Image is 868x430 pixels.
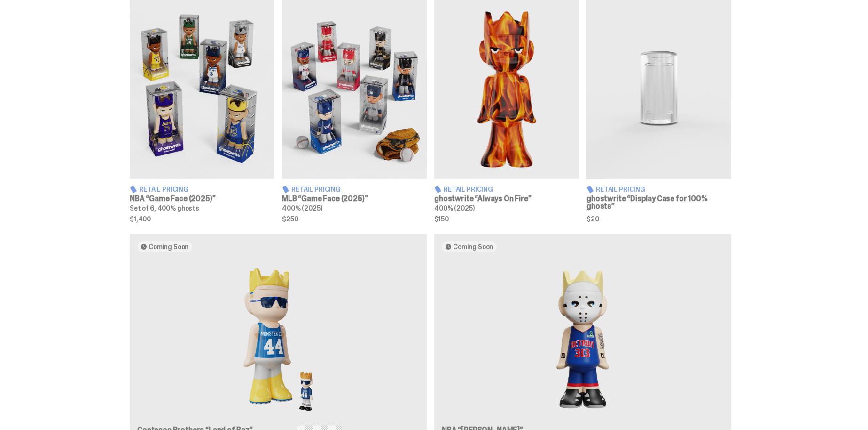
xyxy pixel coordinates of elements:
[291,186,341,193] span: Retail Pricing
[442,260,724,419] img: Eminem
[130,216,274,222] span: $1,400
[130,204,199,212] span: Set of 6, 400% ghosts
[434,204,474,212] span: 400% (2025)
[139,186,188,193] span: Retail Pricing
[586,216,731,222] span: $20
[282,204,322,212] span: 400% (2025)
[453,243,493,251] span: Coming Soon
[282,216,427,222] span: $250
[137,260,419,419] img: Land of Boz
[434,195,579,203] h3: ghostwrite “Always On Fire”
[444,186,493,193] span: Retail Pricing
[434,216,579,222] span: $150
[586,195,731,210] h3: ghostwrite “Display Case for 100% ghosts”
[149,243,188,251] span: Coming Soon
[130,195,274,203] h3: NBA “Game Face (2025)”
[596,186,645,193] span: Retail Pricing
[282,195,427,203] h3: MLB “Game Face (2025)”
